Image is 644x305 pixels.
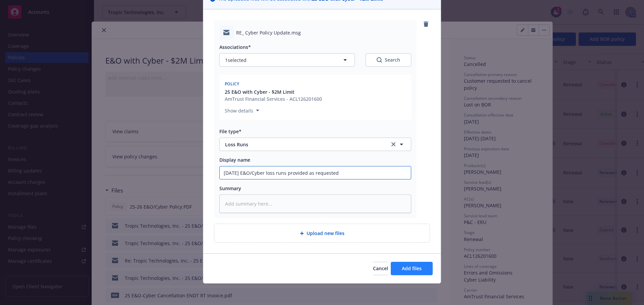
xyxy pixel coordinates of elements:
[402,265,422,272] span: Add files
[373,262,388,275] button: Cancel
[391,262,433,275] button: Add files
[214,224,430,243] div: Upload new files
[373,265,388,272] span: Cancel
[307,230,344,237] span: Upload new files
